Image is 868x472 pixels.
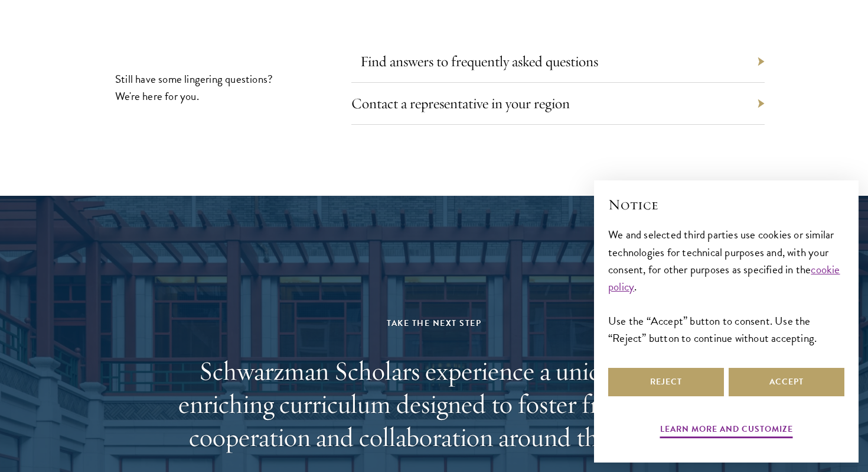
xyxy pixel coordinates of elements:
a: cookie policy [608,261,840,295]
p: Still have some lingering questions? We're here for you. [115,70,275,105]
div: We and selected third parties use cookies or similar technologies for technical purposes and, wit... [608,226,844,346]
button: Accept [729,368,844,396]
a: Contact a representative in your region [351,94,570,112]
div: Take the Next Step [159,316,709,331]
h2: Notice [608,195,844,215]
a: Find answers to frequently asked questions [360,52,598,70]
button: Learn more and customize [660,422,793,440]
h2: Schwarzman Scholars experience a unique and enriching curriculum designed to foster friendship, c... [159,354,709,454]
button: Reject [608,368,724,396]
